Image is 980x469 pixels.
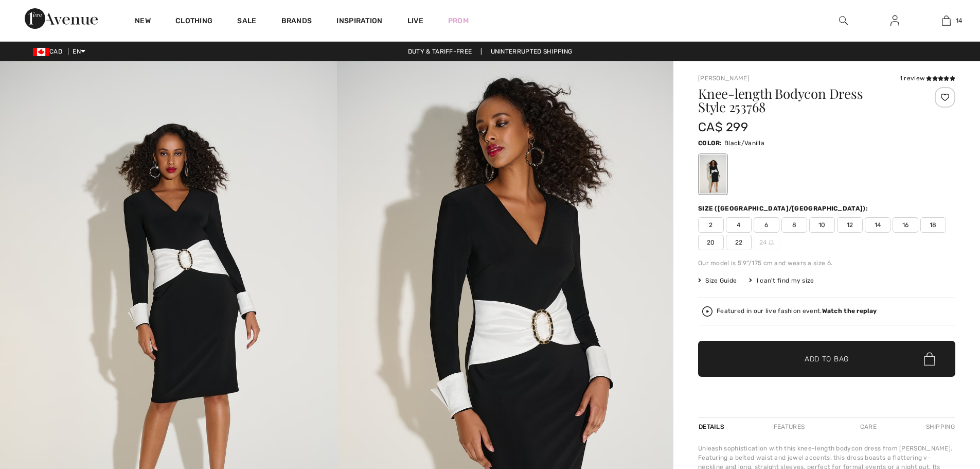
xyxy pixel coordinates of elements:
a: New [135,16,151,27]
span: CA$ 299 [698,120,748,134]
div: Size ([GEOGRAPHIC_DATA]/[GEOGRAPHIC_DATA]): [698,204,870,213]
button: Add to Bag [698,341,955,377]
img: search the website [839,14,848,27]
div: Featured in our live fashion event. [717,308,877,315]
span: 14 [956,16,963,25]
span: 8 [781,217,807,233]
span: Size Guide [698,276,737,285]
span: 6 [754,217,779,233]
a: Prom [448,15,469,26]
a: Brands [281,16,312,27]
a: Sale [237,16,256,27]
div: Details [698,418,727,436]
span: 2 [698,217,724,233]
h1: Knee-length Bodycon Dress Style 253768 [698,87,913,114]
span: 20 [698,235,724,250]
img: ring-m.svg [769,240,774,245]
img: My Bag [942,14,951,27]
div: 1 review [900,74,955,83]
img: 1ère Avenue [25,8,98,29]
img: My Info [890,14,899,27]
span: Add to Bag [805,354,849,364]
span: 10 [809,217,835,233]
div: Care [851,418,885,436]
span: Color: [698,140,722,147]
span: 24 [754,235,779,250]
span: Inspiration [336,16,382,27]
span: 22 [726,235,752,250]
img: Watch the replay [702,306,712,317]
a: Live [407,15,423,26]
img: Bag.svg [924,352,935,366]
strong: Watch the replay [822,307,877,315]
span: 16 [893,217,918,233]
a: 14 [921,14,971,27]
div: Shipping [923,418,955,436]
span: Black/Vanilla [724,140,764,147]
img: Canadian Dollar [33,48,49,56]
span: EN [73,48,85,55]
span: 14 [865,217,890,233]
div: Black/Vanilla [700,155,726,194]
a: Sign In [882,14,907,27]
span: 18 [920,217,946,233]
span: CAD [33,48,66,55]
a: Clothing [175,16,212,27]
div: Our model is 5'9"/175 cm and wears a size 6. [698,258,955,268]
div: I can't find my size [749,276,814,285]
a: [PERSON_NAME] [698,75,750,82]
div: Features [765,418,813,436]
span: 12 [837,217,863,233]
span: 4 [726,217,752,233]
